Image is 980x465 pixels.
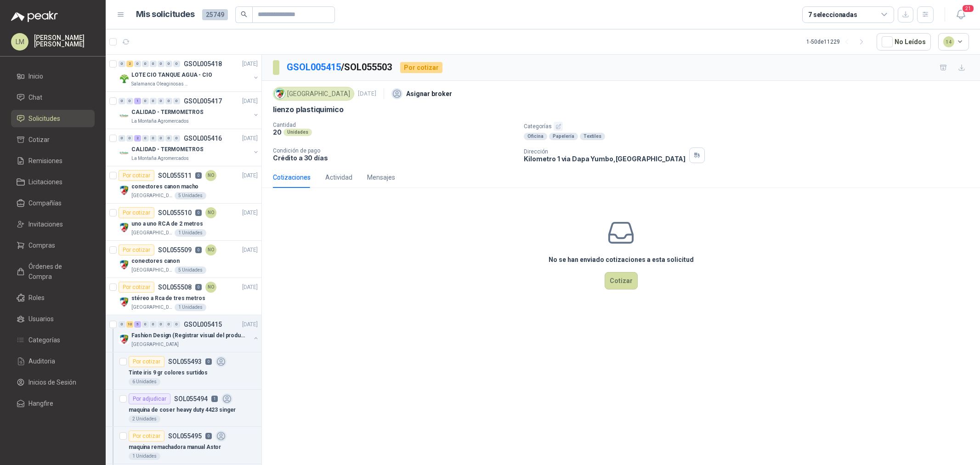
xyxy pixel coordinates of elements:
[165,61,172,67] div: 0
[119,282,154,293] div: Por cotizar
[605,272,638,289] button: Cotizar
[11,331,95,349] a: Categorías
[938,33,969,51] button: 14
[119,147,130,159] img: Company Logo
[202,9,228,20] span: 25749
[106,352,261,390] a: Por cotizarSOL0554930Tinte iris 9 gr colores surtidos6 Unidades
[131,294,205,303] p: stéreo a Rca de tres metros
[275,89,285,99] img: Company Logo
[119,110,130,121] img: Company Logo
[131,267,173,274] p: [GEOGRAPHIC_DATA]
[808,10,857,20] div: 7 seleccionadas
[806,34,869,49] div: 1 - 50 de 11229
[131,192,173,199] p: [GEOGRAPHIC_DATA]
[119,244,154,255] div: Por cotizar
[126,98,133,104] div: 0
[126,61,133,67] div: 2
[129,393,170,404] div: Por adjudicar
[129,406,236,414] p: maquina de coser heavy duty 4423 singer
[150,321,157,328] div: 0
[165,98,172,104] div: 0
[195,210,202,216] p: 0
[129,443,221,452] p: maquina remachadora manual Astor
[150,61,157,67] div: 0
[119,207,154,218] div: Por cotizar
[11,89,95,106] a: Chat
[165,135,172,142] div: 0
[28,177,62,187] span: Licitaciones
[195,284,202,290] p: 0
[28,198,62,208] span: Compañías
[287,60,393,74] p: / SOL055503
[211,396,218,402] p: 1
[962,4,974,13] span: 21
[273,122,516,128] p: Cantidad
[11,289,95,306] a: Roles
[119,58,260,88] a: 0 2 0 0 0 0 0 0 GSOL005418[DATE] Company LogoLOTE CIO TANQUE AGUA - CIOSalamanca Oleaginosas SAS
[129,453,160,460] div: 1 Unidades
[174,396,208,402] p: SOL055494
[273,154,516,162] p: Crédito a 30 días
[580,133,605,140] div: Textiles
[11,352,95,370] a: Auditoria
[129,378,160,386] div: 6 Unidades
[106,204,261,241] a: Por cotizarSOL0555100NO[DATE] Company Logouno a uno RCA de 2 metros[GEOGRAPHIC_DATA]1 Unidades
[11,68,95,85] a: Inicio
[158,210,192,216] p: SOL055510
[952,6,969,23] button: 21
[142,321,149,328] div: 0
[242,283,258,292] p: [DATE]
[119,133,260,162] a: 0 0 2 0 0 0 0 0 GSOL005416[DATE] Company LogoCALIDAD - TERMOMETROSLa Montaña Agromercados
[131,257,180,266] p: conectores canon
[134,98,141,104] div: 1
[142,135,149,142] div: 0
[184,98,222,104] p: GSOL005417
[131,155,189,162] p: La Montaña Agromercados
[168,433,202,439] p: SOL055495
[131,341,179,348] p: [GEOGRAPHIC_DATA]
[129,431,164,442] div: Por cotizar
[175,304,206,311] div: 1 Unidades
[28,293,45,303] span: Roles
[406,89,452,99] p: Asignar broker
[175,192,206,199] div: 5 Unidades
[134,61,141,67] div: 0
[158,135,164,142] div: 0
[28,156,62,166] span: Remisiones
[28,71,43,81] span: Inicio
[131,220,203,228] p: uno a uno RCA de 2 metros
[28,398,53,408] span: Hangfire
[273,147,516,154] p: Condición de pago
[173,98,180,104] div: 0
[205,170,216,181] div: NO
[205,207,216,218] div: NO
[28,314,54,324] span: Usuarios
[205,282,216,293] div: NO
[242,246,258,255] p: [DATE]
[119,319,260,348] a: 0 10 5 0 0 0 0 0 GSOL005415[DATE] Company LogoFashion Design (Registrar visual del producto)[GEOG...
[134,321,141,328] div: 5
[119,296,130,307] img: Company Logo
[158,321,164,328] div: 0
[283,129,312,136] div: Unidades
[158,98,164,104] div: 0
[11,395,95,412] a: Hangfire
[175,229,206,237] div: 1 Unidades
[549,255,694,265] h3: No se han enviado cotizaciones a esta solicitud
[242,97,258,106] p: [DATE]
[106,241,261,278] a: Por cotizarSOL0555090NO[DATE] Company Logoconectores canon[GEOGRAPHIC_DATA]5 Unidades
[131,118,189,125] p: La Montaña Agromercados
[119,185,130,196] img: Company Logo
[11,33,28,51] div: LM
[119,321,125,328] div: 0
[119,98,125,104] div: 0
[106,427,261,464] a: Por cotizarSOL0554950maquina remachadora manual Astor1 Unidades
[136,8,195,21] h1: Mis solicitudes
[11,237,95,254] a: Compras
[28,135,50,145] span: Cotizar
[524,155,685,163] p: Kilometro 1 via Dapa Yumbo , [GEOGRAPHIC_DATA]
[173,321,180,328] div: 0
[158,284,192,290] p: SOL055508
[11,374,95,391] a: Inicios de Sesión
[400,62,442,73] div: Por cotizar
